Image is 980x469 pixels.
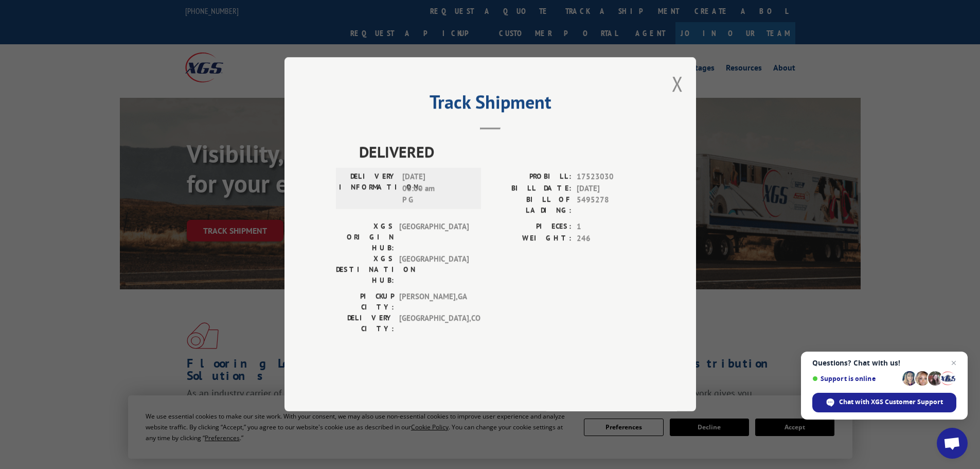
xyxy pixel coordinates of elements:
[577,233,645,245] span: 246
[336,95,645,114] h2: Track Shipment
[402,171,472,206] span: [DATE] 06:00 am P G
[336,291,394,313] label: PICKUP CITY:
[490,171,572,183] label: PROBILL:
[948,357,960,369] span: Close chat
[937,428,968,459] div: Open chat
[672,70,683,97] button: Close modal
[490,195,572,216] label: BILL OF LADING:
[812,393,956,412] div: Chat with XGS Customer Support
[577,183,645,195] span: [DATE]
[812,375,899,383] span: Support is online
[839,397,943,407] span: Chat with XGS Customer Support
[336,221,394,254] label: XGS ORIGIN HUB:
[399,221,469,254] span: [GEOGRAPHIC_DATA]
[359,141,645,164] span: DELIVERED
[577,221,645,233] span: 1
[399,254,469,286] span: [GEOGRAPHIC_DATA]
[336,313,394,335] label: DELIVERY CITY:
[490,233,572,245] label: WEIGHT:
[812,359,956,367] span: Questions? Chat with us!
[490,183,572,195] label: BILL DATE:
[577,195,645,216] span: 5495278
[490,221,572,233] label: PIECES:
[399,313,469,335] span: [GEOGRAPHIC_DATA] , CO
[339,171,397,206] label: DELIVERY INFORMATION:
[577,171,645,183] span: 17523030
[336,254,394,286] label: XGS DESTINATION HUB:
[399,291,469,313] span: [PERSON_NAME] , GA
